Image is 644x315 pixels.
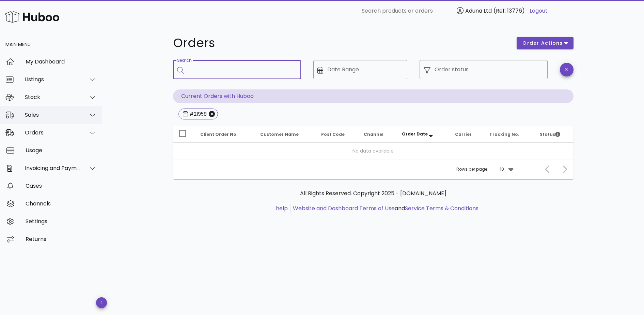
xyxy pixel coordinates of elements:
div: Settings [26,218,97,225]
a: Website and Dashboard Terms of Use [293,204,395,212]
div: Orders [25,129,80,136]
div: Usage [26,147,97,154]
div: Invoicing and Payments [25,165,80,171]
div: Channels [26,200,97,207]
label: Search [177,58,191,63]
th: Carrier [450,126,484,143]
div: 10 [500,166,504,172]
div: Stock [25,94,80,100]
li: and [290,204,478,213]
div: My Dashboard [26,58,97,65]
span: order actions [522,40,563,47]
th: Tracking No. [484,126,535,143]
a: Logout [530,7,548,15]
span: Customer Name [260,131,299,137]
h1: Orders [173,37,509,49]
span: Status [540,131,560,137]
span: Aduna Ltd [465,7,492,15]
div: #21958 [188,111,207,117]
p: All Rights Reserved. Copyright 2025 - [DOMAIN_NAME] [178,189,568,198]
span: Order Date [402,131,428,137]
p: Current Orders with Huboo [173,89,574,103]
div: – [528,166,531,172]
span: (Ref: 13776) [493,7,525,15]
a: Service Terms & Conditions [405,204,478,212]
div: Rows per page: [456,159,515,179]
span: Post Code [321,131,345,137]
a: help [276,204,288,212]
div: Listings [25,76,80,83]
span: Carrier [455,131,472,137]
div: Sales [25,112,80,118]
span: Client Order No. [200,131,238,137]
button: order actions [517,37,573,49]
th: Customer Name [255,126,316,143]
div: 10Rows per page: [500,164,515,175]
button: Close [209,111,215,117]
th: Client Order No. [195,126,255,143]
th: Order Date: Sorted descending. Activate to remove sorting. [396,126,450,143]
th: Channel [358,126,396,143]
span: Tracking No. [489,131,519,137]
div: Cases [26,183,97,189]
span: Channel [364,131,383,137]
img: Huboo Logo [5,10,59,24]
td: No data available [173,143,574,159]
th: Post Code [316,126,358,143]
th: Status [534,126,573,143]
div: Returns [26,236,97,242]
